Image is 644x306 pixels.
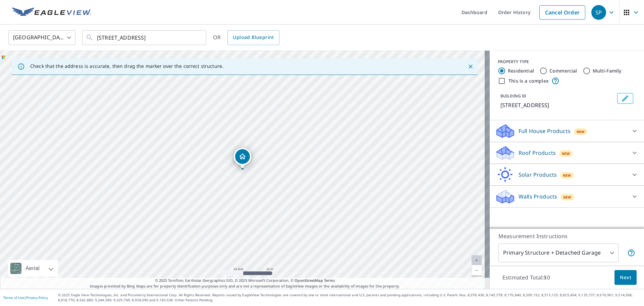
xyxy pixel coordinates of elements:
[12,7,91,17] img: EV Logo
[227,30,279,45] a: Upload Blueprint
[498,232,635,240] p: Measurement Instructions
[213,30,279,45] div: OR
[495,145,639,161] div: Roof ProductsNew
[30,63,223,69] p: Check that the address is accurate, then drag the marker over the correct structure.
[466,62,475,71] button: Close
[97,28,193,47] input: Search by address or latitude-longitude
[620,273,631,282] span: Next
[500,101,614,109] p: [STREET_ADDRESS]
[23,260,42,277] div: Aerial
[8,28,75,47] div: [GEOGRAPHIC_DATA]
[8,260,58,277] div: Aerial
[519,149,556,157] p: Roof Products
[495,123,639,139] div: Full House ProductsNew
[472,255,482,265] a: Current Level 20, Zoom In Disabled
[563,173,571,178] span: New
[294,278,323,283] a: OpenStreetMap
[498,244,619,262] div: Primary Structure + Detached Garage
[3,295,24,300] a: Terms of Use
[549,68,577,74] label: Commercial
[155,278,335,283] span: © 2025 TomTom, Earthstar Geographics SIO, © 2025 Microsoft Corporation, ©
[577,129,585,134] span: New
[495,167,639,183] div: Solar ProductsNew
[495,188,639,205] div: Walls ProductsNew
[500,93,526,99] p: BUILDING ID
[324,278,335,283] a: Terms
[519,171,557,179] p: Solar Products
[472,265,482,275] a: Current Level 20, Zoom Out
[562,151,570,156] span: New
[26,295,48,300] a: Privacy Policy
[617,93,633,104] button: Edit building 1
[233,33,274,42] span: Upload Blueprint
[234,148,251,169] div: Dropped pin, building 1, Residential property, 1470 Park Blvd Camden, NJ 08103
[3,296,48,300] p: |
[593,68,622,74] label: Multi-Family
[508,78,549,84] label: This is a complex
[497,270,555,285] p: Estimated Total: $0
[591,5,606,20] div: SP
[519,127,571,135] p: Full House Products
[58,293,641,303] p: © 2025 Eagle View Technologies, Inc. and Pictometry International Corp. All Rights Reserved. Repo...
[498,59,636,65] div: PROPERTY TYPE
[519,192,557,201] p: Walls Products
[563,194,572,200] span: New
[627,249,635,257] span: Your report will include the primary structure and a detached garage if one exists.
[508,68,534,74] label: Residential
[614,270,637,285] button: Next
[539,5,585,19] a: Cancel Order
